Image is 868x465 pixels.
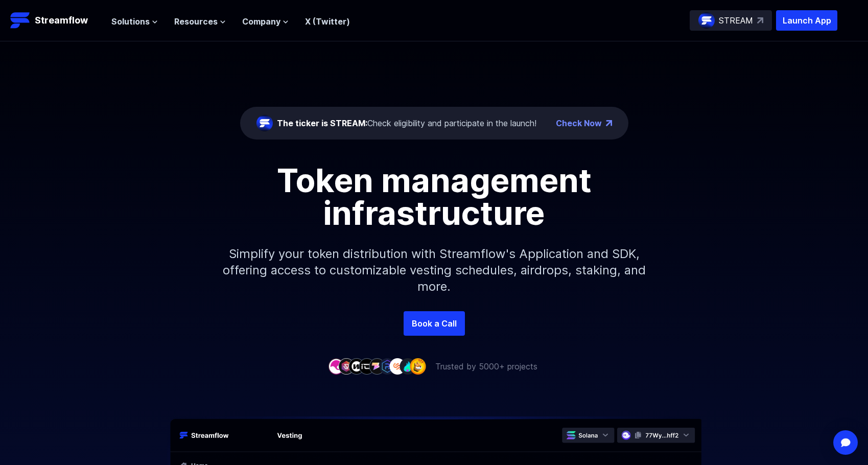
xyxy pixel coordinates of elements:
[435,360,537,373] p: Trusted by 5000+ projects
[242,15,280,28] span: Company
[379,358,395,374] img: company-6
[242,15,289,28] button: Company
[215,229,654,311] p: Simplify your token distribution with Streamflow's Application and SDK, offering access to custom...
[328,358,344,374] img: company-1
[757,17,763,24] img: top-right-arrow.svg
[776,10,837,31] button: Launch App
[556,117,602,129] a: Check Now
[389,358,406,374] img: company-7
[690,10,772,31] a: STREAM
[256,115,273,131] img: streamflow-logo-circle.png
[400,358,416,374] img: company-8
[606,120,612,126] img: top-right-arrow.png
[348,358,365,374] img: company-3
[174,15,218,28] span: Resources
[833,430,858,455] div: Open Intercom Messenger
[111,15,158,28] button: Solutions
[410,358,426,374] img: company-9
[369,358,385,374] img: company-5
[10,10,101,31] a: Streamflow
[698,12,715,29] img: streamflow-logo-circle.png
[204,164,664,229] h1: Token management infrastructure
[338,358,355,374] img: company-2
[111,15,150,28] span: Solutions
[719,14,753,27] p: STREAM
[277,118,367,128] span: The ticker is STREAM:
[305,16,350,27] a: X (Twitter)
[404,311,465,336] a: Book a Call
[10,10,31,31] img: Streamflow Logo
[35,13,88,28] p: Streamflow
[359,358,375,374] img: company-4
[277,117,536,129] div: Check eligibility and participate in the launch!
[174,15,226,28] button: Resources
